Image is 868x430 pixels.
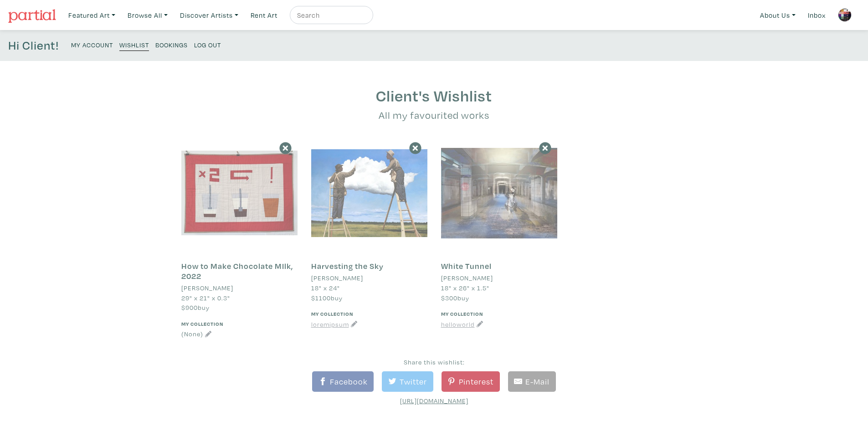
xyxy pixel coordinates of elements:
a: My Account [71,38,113,51]
span: 18" x 26" x 1.5" [441,283,489,292]
p: Share this wishlist: [181,357,687,367]
a: About Us [756,6,800,25]
a: Twitter [382,371,433,392]
span: $900 [181,303,198,312]
a: Pinterest [442,371,500,392]
input: Search [296,10,365,21]
a: Bookings [155,38,188,51]
span: 29" x 21" x 0.3" [181,293,230,302]
a: How to Make Chocolate MIlk, 2022 [181,261,293,281]
a: Harvesting the Sky [311,261,384,271]
small: My Account [71,40,113,49]
small: Log Out [194,40,221,49]
a: Inbox [804,6,830,25]
a: [URL][DOMAIN_NAME] [400,396,468,405]
h2: Client's Wishlist [181,86,687,105]
a: Rent Art [247,6,282,25]
span: buy [181,303,210,312]
a: Wishlist [119,38,149,51]
span: $1100 [311,293,331,302]
small: Bookings [155,40,188,49]
a: Browse All [123,6,172,25]
span: $300 [441,293,457,302]
span: (None) [181,329,203,338]
a: Facebook [312,371,374,392]
li: [PERSON_NAME] [441,273,493,283]
a: White Tunnel [441,261,492,271]
small: Wishlist [119,40,149,49]
a: [PERSON_NAME] [441,273,557,283]
span: buy [311,293,343,302]
li: [PERSON_NAME] [181,283,233,293]
span: buy [441,293,469,302]
img: phpThumb.php [838,8,852,22]
a: Featured Art [64,6,119,25]
h6: My Collection [441,311,557,317]
a: [PERSON_NAME] [181,283,298,293]
li: [PERSON_NAME] [311,273,363,283]
a: E-Mail [508,371,556,392]
a: Discover Artists [176,6,242,25]
h6: My Collection [181,321,298,327]
h6: My Collection [311,311,427,317]
h4: Hi Client! [8,38,59,53]
a: helloworld [441,320,475,329]
a: Log Out [194,38,221,51]
a: [PERSON_NAME] [311,273,427,283]
p: All my favourited works [181,107,687,123]
span: 18" x 24" [311,283,340,292]
a: loremipsum [311,320,349,329]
